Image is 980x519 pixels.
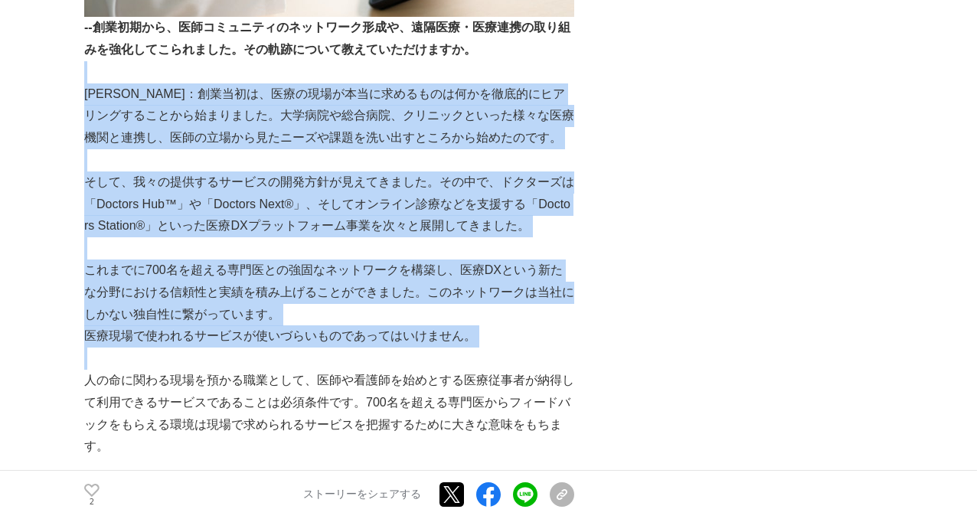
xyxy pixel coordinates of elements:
p: これまでに700名を超える専門医との強固なネットワークを構築し、医療DXという新たな分野における信頼性と実績を積み上げることができました。このネットワークは当社にしかない独自性に繋がっています。 [84,259,574,325]
p: ストーリーをシェアする [303,488,421,502]
p: [PERSON_NAME]：創業当初は、医療の現場が本当に求めるものは何かを徹底的にヒアリングすることから始まりました。大学病院や総合病院、クリニックといった様々な医療機関と連携し、医師の立場か... [84,83,574,149]
p: 人の命に関わる現場を預かる職業として、医師や看護師を始めとする医療従事者が納得して利用できるサービスであることは必須条件です。700名を超える専門医からフィードバックをもらえる環境は現場で求めら... [84,370,574,458]
p: 2 [84,498,100,506]
p: 医療現場で使われるサービスが使いづらいものであってはいけません。 [84,325,574,348]
p: そして、我々の提供するサービスの開発方針が見えてきました。その中で、ドクターズは「Doctors Hub™」や「Doctors Next®」、そしてオンライン診療などを支援する「Doctors ... [84,171,574,237]
strong: ‐‐創業初期から、医師コミュニティのネットワーク形成や、遠隔医療・医療連携の取り組みを強化してこられました。その軌跡について教えていただけますか。 [84,21,570,56]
